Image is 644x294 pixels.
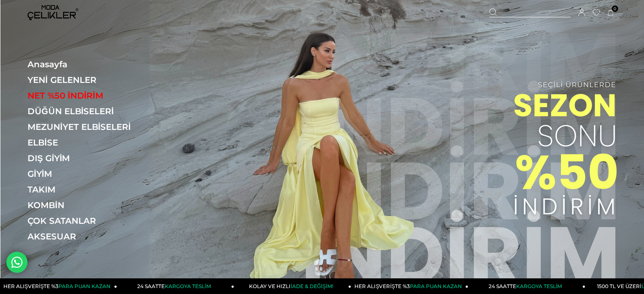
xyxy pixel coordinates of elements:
[612,5,618,12] span: 0
[28,231,144,242] a: AKSESUAR
[28,169,144,179] a: GİYİM
[410,283,462,289] span: PARA PUAN KAZAN
[468,278,586,294] a: 24 SAATTEKARGOYA TESLİM
[234,278,351,294] a: KOLAY VE HIZLIİADE & DEĞİŞİM!
[28,59,144,69] a: Anasayfa
[28,200,144,210] a: KOMBİN
[28,91,144,101] a: NET %50 İNDİRİM
[351,278,469,294] a: HER ALIŞVERİŞTE %3PARA PUAN KAZAN
[28,184,144,195] a: TAKIM
[28,106,144,116] a: DÜĞÜN ELBİSELERİ
[608,10,614,16] a: 0
[58,283,111,289] span: PARA PUAN KAZAN
[28,137,144,148] a: ELBİSE
[117,278,235,294] a: 24 SAATTEKARGOYA TESLİM
[28,122,144,132] a: MEZUNİYET ELBİSELERİ
[165,283,210,289] span: KARGOYA TESLİM
[516,283,562,289] span: KARGOYA TESLİM
[28,216,144,226] a: ÇOK SATANLAR
[28,5,78,20] img: logo
[28,153,144,163] a: DIŞ GİYİM
[290,283,333,289] span: İADE & DEĞİŞİM!
[28,75,144,85] a: YENİ GELENLER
